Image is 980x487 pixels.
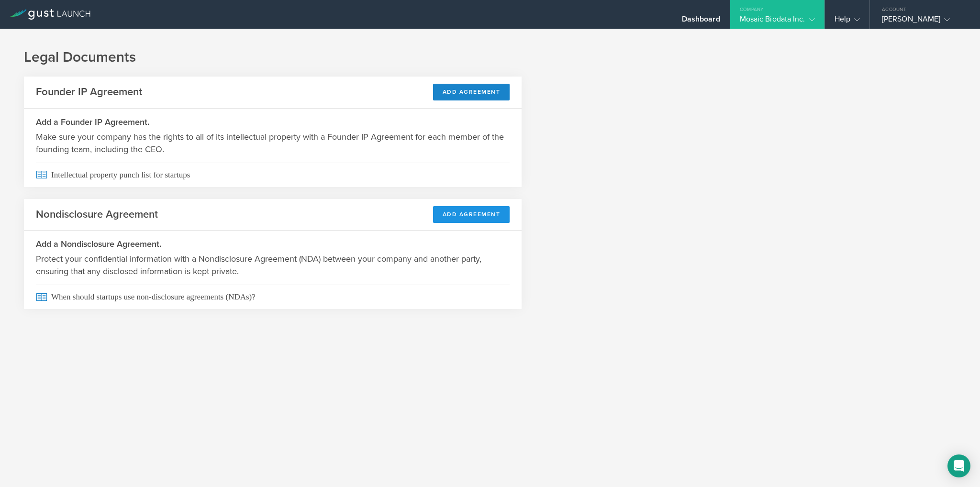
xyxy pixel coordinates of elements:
h2: Nondisclosure Agreement [36,208,158,221]
button: Add Agreement [433,84,510,100]
button: Add Agreement [433,206,510,223]
p: Protect your confidential information with a Nondisclosure Agreement (NDA) between your company a... [36,253,510,277]
span: When should startups use non-disclosure agreements (NDAs)? [36,285,510,309]
h2: Founder IP Agreement [36,85,142,99]
a: When should startups use non-disclosure agreements (NDAs)? [24,285,522,309]
h1: Legal Documents [24,48,956,67]
div: Mosaic Biodata Inc. [740,14,815,29]
a: Intellectual property punch list for startups [24,163,522,187]
span: Intellectual property punch list for startups [36,163,510,187]
p: Make sure your company has the rights to all of its intellectual property with a Founder IP Agree... [36,131,510,155]
div: [PERSON_NAME] [882,14,963,29]
div: Open Intercom Messenger [947,454,970,477]
h3: Add a Nondisclosure Agreement. [36,238,510,250]
div: Help [835,14,860,29]
h3: Add a Founder IP Agreement. [36,116,510,128]
div: Dashboard [682,14,720,29]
